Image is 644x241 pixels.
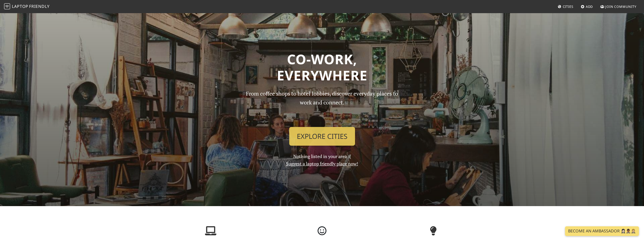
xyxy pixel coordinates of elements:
[4,2,50,11] a: LaptopFriendly LaptopFriendly
[12,4,28,9] span: Laptop
[289,127,355,146] a: Explore Cities
[565,226,639,236] a: Become an Ambassador 🤵🏻‍♀️🤵🏾‍♂️🤵🏼‍♀️
[598,2,638,11] a: Join Community
[286,161,358,167] a: Suggest a laptop friendly place now!
[563,4,573,9] span: Cities
[586,4,593,9] span: Add
[4,3,10,9] img: LaptopFriendly
[579,2,595,11] a: Add
[605,4,636,9] span: Join Community
[29,4,49,9] span: Friendly
[556,2,575,11] a: Cities
[242,89,403,123] p: From coffee shops to hotel lobbies, discover everyday places to work and connect.
[158,51,486,83] h1: Co-work, Everywhere
[239,89,406,167] div: Nothing listed in your area :(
